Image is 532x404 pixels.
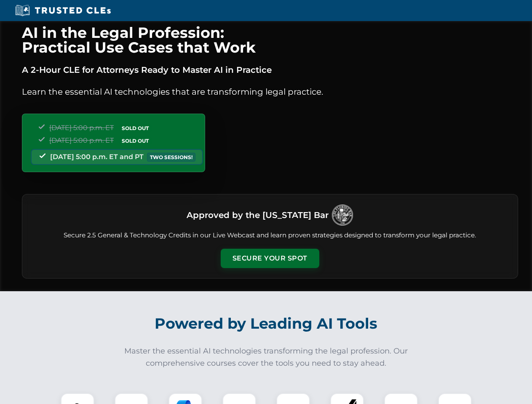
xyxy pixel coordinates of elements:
span: SOLD OUT [119,124,152,133]
button: Secure Your Spot [221,249,319,268]
h1: AI in the Legal Profession: Practical Use Cases that Work [22,25,518,55]
p: Learn the essential AI technologies that are transforming legal practice. [22,85,518,98]
p: A 2-Hour CLE for Attorneys Ready to Master AI in Practice [22,63,518,77]
span: [DATE] 5:00 p.m. ET [49,136,114,144]
p: Master the essential AI technologies transforming the legal profession. Our comprehensive courses... [119,345,414,369]
h2: Powered by Leading AI Tools [33,309,500,338]
span: [DATE] 5:00 p.m. ET [49,124,114,132]
p: Secure 2.5 General & Technology Credits in our Live Webcast and learn proven strategies designed ... [32,231,508,240]
img: Trusted CLEs [13,4,113,17]
img: Logo [332,205,353,226]
h3: Approved by the [US_STATE] Bar [187,207,329,223]
span: SOLD OUT [119,136,152,145]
